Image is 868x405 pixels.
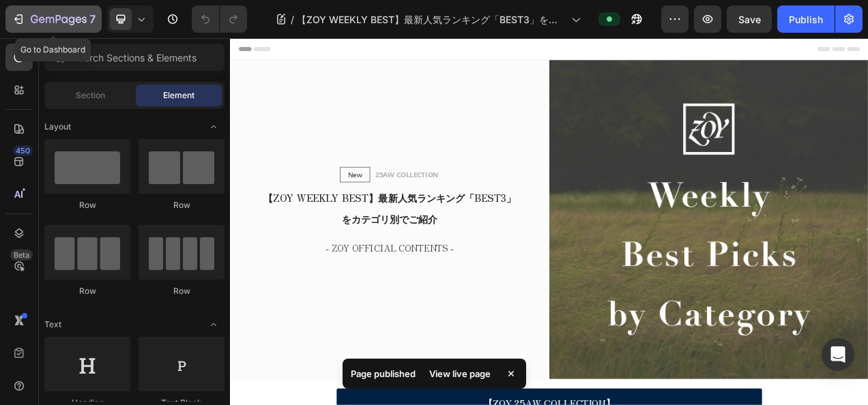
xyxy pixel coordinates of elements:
button: Save [727,5,772,33]
div: Open Intercom Messenger [822,338,854,371]
div: Publish [789,12,823,27]
iframe: Design area [230,38,868,405]
p: Page published [351,367,416,380]
span: / [291,12,294,27]
div: View live page [421,364,499,383]
div: Row [139,199,225,211]
div: Beta [10,250,33,260]
div: Undo/Redo [192,5,247,33]
span: Layout [44,121,71,133]
p: 7 [89,11,96,27]
span: 【ZOY WEEKLY BEST】最新人気ランキング「BEST3」をカテゴリ別でご紹介 [297,12,566,27]
button: Publish [777,5,835,33]
div: 450 [13,145,33,156]
div: Row [139,285,225,297]
span: Toggle open [203,314,225,335]
div: Row [44,199,130,211]
span: Text [44,318,61,331]
span: Toggle open [203,116,225,138]
span: Save [738,14,761,25]
input: Search Sections & Elements [44,44,225,71]
span: Section [76,89,105,102]
span: Element [163,89,194,102]
div: Row [44,285,130,297]
button: 7 [5,5,102,33]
